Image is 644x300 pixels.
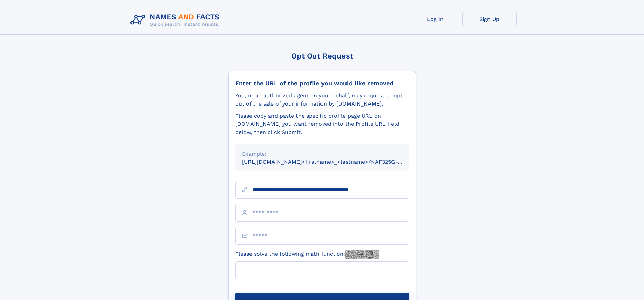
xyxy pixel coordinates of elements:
a: Sign Up [462,11,517,27]
div: You, or an authorized agent on your behalf, may request to opt-out of the sale of your informatio... [235,92,409,108]
label: Please solve the following math function: [235,250,379,259]
a: Log In [408,11,462,27]
div: Example: [242,150,402,158]
div: Opt Out Request [228,52,416,60]
small: [URL][DOMAIN_NAME]<firstname>_<lastname>/NAF325G-xxxxxxxx [242,159,422,165]
div: Enter the URL of the profile you would like removed [235,79,409,87]
img: Logo Names and Facts [128,11,225,29]
div: Please copy and paste the specific profile page URL on [DOMAIN_NAME] you want removed into the Pr... [235,112,409,136]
